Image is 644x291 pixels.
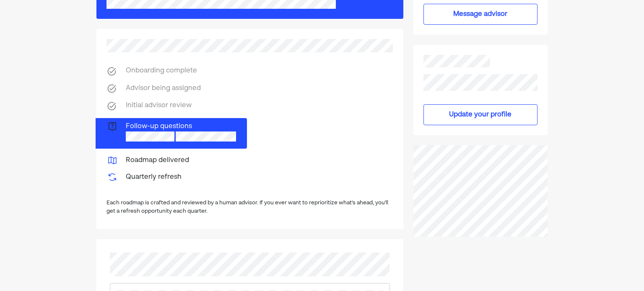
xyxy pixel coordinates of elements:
div: Quarterly refresh [126,172,182,182]
button: Update your profile [423,104,538,125]
div: Advisor being assigned [126,83,201,94]
div: Roadmap delivered [126,155,189,165]
div: Follow-up questions [126,121,236,145]
div: Initial advisor review [126,100,192,111]
div: Each roadmap is crafted and reviewed by a human advisor. If you ever want to reprioritize what's ... [106,199,393,216]
button: Message advisor [423,4,538,25]
div: Onboarding complete [126,66,197,77]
